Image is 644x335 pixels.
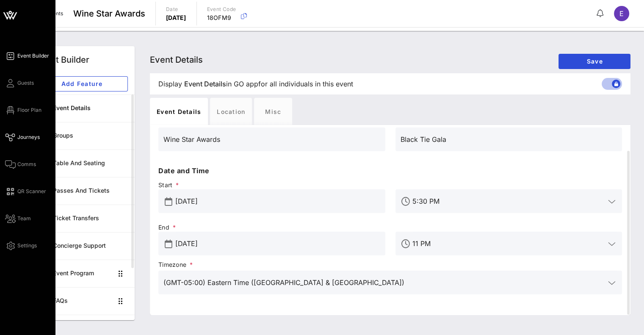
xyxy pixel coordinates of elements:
span: Save [565,58,624,65]
input: Start Time [412,194,605,208]
a: Event Builder [5,51,49,61]
span: Timezone [158,260,622,269]
input: End Time [412,237,605,250]
span: Event Builder [17,52,49,60]
span: Guests [17,79,34,87]
a: Team [5,213,31,224]
span: Display in GO app [158,79,353,89]
div: FAQs [53,297,113,305]
button: prepend icon [165,197,172,206]
p: [DATE] [166,14,186,22]
div: Misc [254,98,292,125]
span: Floor Plan [17,106,41,114]
div: E [614,6,629,21]
span: Event Details [150,55,203,65]
span: E [619,9,624,18]
a: Guests [5,78,34,88]
span: Event Details [184,79,226,89]
div: Event Details [150,98,208,125]
div: Ticket Transfers [53,215,128,222]
div: Groups [53,132,128,139]
a: Settings [5,241,37,251]
a: Event Details [29,94,135,122]
p: Date [166,5,186,14]
span: Journeys [17,133,40,141]
a: FAQs [29,287,135,315]
span: End [158,223,385,232]
p: Date and Time [158,166,622,176]
input: Event Type [401,133,617,146]
button: Save [558,54,630,69]
span: for all individuals in this event [258,79,353,89]
a: Table and Seating [29,150,135,177]
input: Timezone [163,276,605,289]
div: Event Program [53,270,113,277]
button: prepend icon [165,240,172,248]
span: Team [17,215,31,222]
a: Journeys [5,132,40,142]
span: Start [158,181,385,189]
span: Comms [17,161,36,168]
a: Comms [5,159,36,169]
div: Event Builder [36,53,89,66]
div: Concierge Support [53,242,128,249]
div: Passes and Tickets [53,187,128,194]
span: Wine Star Awards [73,7,145,20]
button: Add Feature [36,76,128,91]
div: Table and Seating [53,160,128,167]
a: Passes and Tickets [29,177,135,205]
input: Event Name [163,133,380,146]
span: QR Scanner [17,188,46,195]
span: Add Feature [43,80,121,87]
a: QR Scanner [5,186,46,197]
a: Floor Plan [5,105,41,115]
a: Ticket Transfers [29,205,135,232]
a: Concierge Support [29,232,135,260]
div: Location [210,98,252,125]
input: Start Date [175,194,380,208]
span: Settings [17,242,37,249]
p: 18OFM9 [207,14,236,22]
div: Event Details [53,105,128,112]
p: Event Code [207,5,236,14]
a: Groups [29,122,135,150]
input: End Date [175,237,380,250]
a: Event Program [29,260,135,287]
